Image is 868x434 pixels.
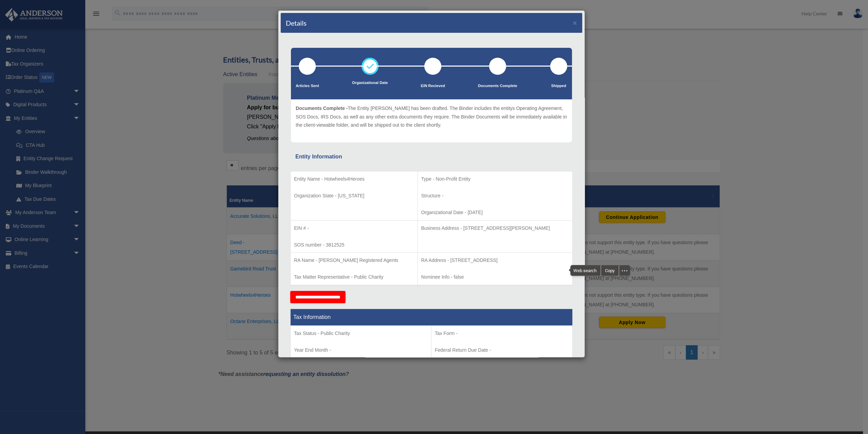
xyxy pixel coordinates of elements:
[294,346,428,354] p: Year End Month -
[421,256,569,265] p: RA Address - [STREET_ADDRESS]
[296,106,348,111] span: Documents Complete -
[291,325,431,376] td: Tax Period Type -
[421,208,569,217] p: Organizational Date - [DATE]
[294,175,414,183] p: Entity Name - Hotwheels4Heroes
[294,224,414,233] p: EIN # -
[291,309,573,325] th: Tax Information
[435,329,569,338] p: Tax Form -
[421,273,569,281] p: Nominee Info - false
[294,329,428,338] p: Tax Status - Public Charity
[296,104,567,129] p: The Entity [PERSON_NAME] has been drafted. The Binder includes the entitys Operating Agreement, S...
[550,83,567,89] p: Shipped
[352,80,388,86] p: Organizational Date
[478,83,517,89] p: Documents Complete
[573,19,577,26] button: ×
[421,175,569,183] p: Type - Non-Profit Entity
[571,265,601,276] span: Web search
[601,265,619,276] div: Copy
[421,83,445,89] p: EIN Recieved
[296,83,319,89] p: Articles Sent
[421,192,569,200] p: Structure -
[294,241,414,249] p: SOS number - 3812525
[435,346,569,354] p: Federal Return Due Date -
[295,152,568,162] div: Entity Information
[294,273,414,281] p: Tax Matter Representative - Public Charity
[294,256,414,265] p: RA Name - [PERSON_NAME] Registered Agents
[421,224,569,233] p: Business Address - [STREET_ADDRESS][PERSON_NAME]
[286,18,307,28] h4: Details
[294,192,414,200] p: Organization State - [US_STATE]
